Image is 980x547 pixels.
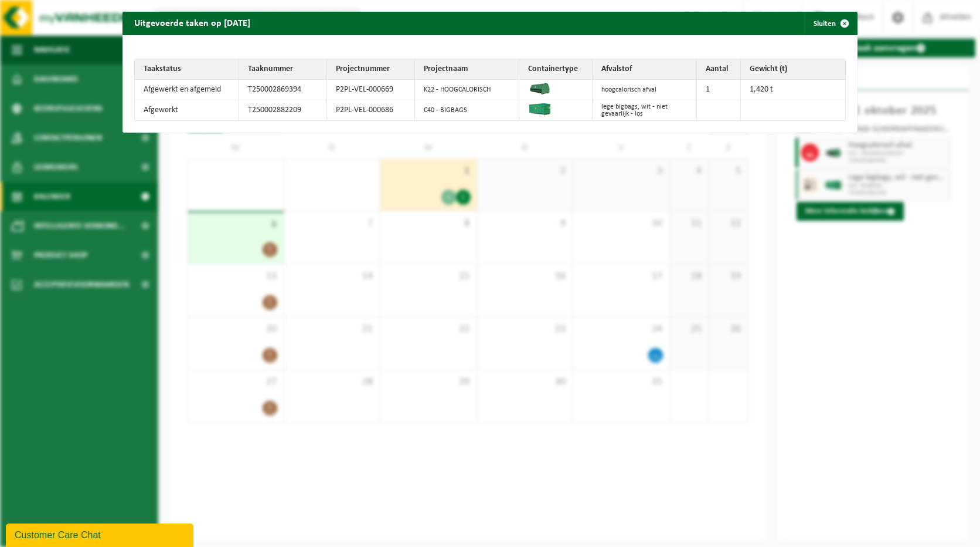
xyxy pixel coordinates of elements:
[122,12,262,34] h2: Uitgevoerde taken op [DATE]
[135,59,239,80] th: Taakstatus
[327,80,415,100] td: P2PL-VEL-000669
[697,59,741,80] th: Aantal
[135,80,239,100] td: Afgewerkt en afgemeld
[6,521,196,547] iframe: chat widget
[593,59,697,80] th: Afvalstof
[327,100,415,120] td: P2PL-VEL-000686
[741,80,845,100] td: 1,420 t
[741,59,845,80] th: Gewicht (t)
[239,80,327,100] td: T250002869394
[239,100,327,120] td: T250002882209
[519,59,593,80] th: Containertype
[593,100,697,120] td: lege bigbags, wit - niet gevaarlijk - los
[697,80,741,100] td: 1
[327,59,415,80] th: Projectnummer
[135,100,239,120] td: Afgewerkt
[804,12,856,35] button: Sluiten
[415,80,519,100] td: K22 - HOOGCALORISCH
[415,100,519,120] td: C40 - BIGBAGS
[528,83,552,94] img: HK-XK-22-GN-00
[239,59,327,80] th: Taaknummer
[415,59,519,80] th: Projectnaam
[528,103,552,115] img: HK-XC-40-GN-00
[593,80,697,100] td: hoogcalorisch afval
